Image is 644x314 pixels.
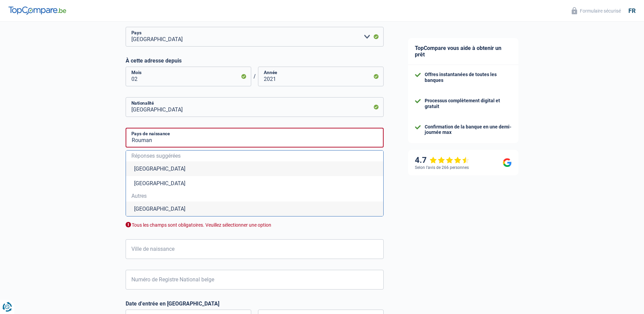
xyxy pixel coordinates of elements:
[415,155,470,165] div: 4.7
[131,153,378,159] span: Réponses suggérées
[415,165,469,170] div: Selon l’avis de 266 personnes
[126,270,384,290] input: 12.12.12-123.12
[8,6,66,15] img: TopCompare Logo
[126,176,383,191] li: [GEOGRAPHIC_DATA]
[126,222,384,228] div: Tous les champs sont obligatoires. Veuillez sélectionner une option
[425,98,512,109] div: Processus complètement digital et gratuit
[126,57,384,64] label: À cette adresse depuis
[425,72,512,83] div: Offres instantanées de toutes les banques
[258,67,384,86] input: AAAA
[251,73,258,80] span: /
[126,202,383,216] li: [GEOGRAPHIC_DATA]
[408,38,518,65] div: TopCompare vous aide à obtenir un prêt
[126,97,384,117] input: Belgique
[425,124,512,136] div: Confirmation de la banque en une demi-journée max
[126,161,383,176] li: [GEOGRAPHIC_DATA]
[131,193,378,199] span: Autres
[628,7,636,15] div: fr
[126,128,384,147] input: Belgique
[126,300,384,307] label: Date d'entrée en [GEOGRAPHIC_DATA]
[126,67,251,86] input: MM
[568,5,625,16] button: Formulaire sécurisé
